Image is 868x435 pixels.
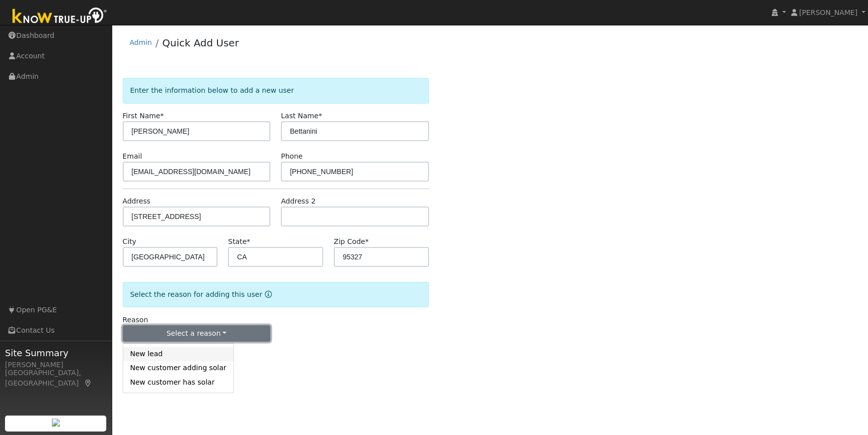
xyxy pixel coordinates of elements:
span: Required [160,112,164,120]
a: Reason for new user [262,290,272,298]
a: New customer adding solar [123,361,233,375]
a: New customer has solar [123,375,233,389]
label: Reason [123,315,148,325]
label: Email [123,151,142,162]
div: [GEOGRAPHIC_DATA], [GEOGRAPHIC_DATA] [5,368,107,389]
label: Zip Code [334,236,369,247]
label: Address 2 [281,196,316,207]
img: Know True-Up [7,5,112,28]
label: Last Name [281,111,322,121]
label: First Name [123,111,164,121]
span: Required [365,237,369,245]
label: State [228,236,250,247]
button: Select a reason [123,325,271,342]
label: Address [123,196,151,207]
span: Required [247,237,250,245]
a: New lead [123,347,233,361]
div: [PERSON_NAME] [5,360,107,370]
label: City [123,236,137,247]
span: Required [319,112,322,120]
span: Site Summary [5,346,107,360]
a: Map [84,379,93,387]
span: [PERSON_NAME] [799,8,858,16]
div: Select the reason for adding this user [123,282,429,307]
img: retrieve [52,419,60,427]
a: Admin [130,38,152,46]
label: Phone [281,151,303,162]
a: Quick Add User [162,37,239,49]
div: Enter the information below to add a new user [123,78,429,103]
